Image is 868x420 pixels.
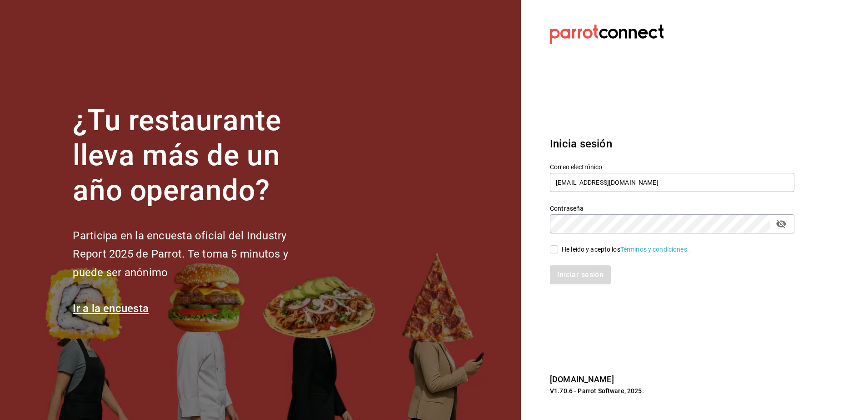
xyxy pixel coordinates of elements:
[73,302,149,315] a: Ir a la encuesta
[562,245,689,254] div: He leído y acepto los
[550,374,614,384] a: [DOMAIN_NAME]
[73,227,318,282] h2: Participa en la encuesta oficial del Industry Report 2025 de Parrot. Te toma 5 minutos y puede se...
[620,246,689,253] a: Términos y condiciones.
[73,103,318,208] h1: ¿Tu restaurante lleva más de un año operando?
[550,173,794,192] input: Ingresa tu correo electrónico
[550,136,794,152] h3: Inicia sesión
[773,216,789,232] button: passwordField
[550,164,794,170] label: Correo electrónico
[550,205,794,212] label: Contraseña
[550,386,794,395] p: V1.70.6 - Parrot Software, 2025.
